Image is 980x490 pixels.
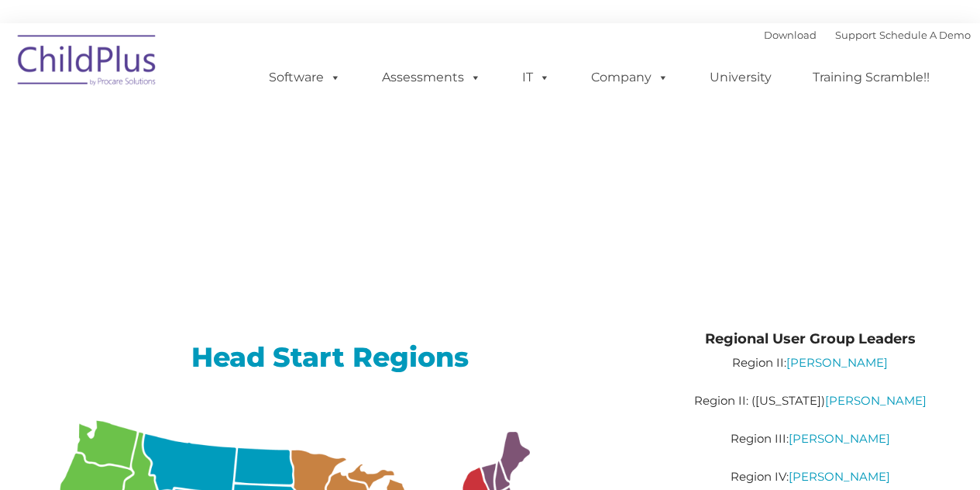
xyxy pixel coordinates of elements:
[662,430,958,448] p: Region III:
[835,29,876,41] a: Support
[662,468,958,486] p: Region IV:
[764,29,817,41] a: Download
[10,24,165,102] img: ChildPlus by Procare Solutions
[825,393,927,408] a: [PERSON_NAME]
[22,340,639,374] h2: Head Start Regions
[789,469,890,484] a: [PERSON_NAME]
[662,328,958,350] h4: Regional User Group Leaders
[662,354,958,372] p: Region II:
[366,62,497,93] a: Assessments
[879,29,971,41] a: Schedule A Demo
[764,29,971,41] font: |
[576,62,684,93] a: Company
[694,62,787,93] a: University
[253,62,356,93] a: Software
[507,62,566,93] a: IT
[662,392,958,410] p: Region II: ([US_STATE])
[786,355,888,370] a: [PERSON_NAME]
[789,431,890,446] a: [PERSON_NAME]
[797,62,945,93] a: Training Scramble!!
